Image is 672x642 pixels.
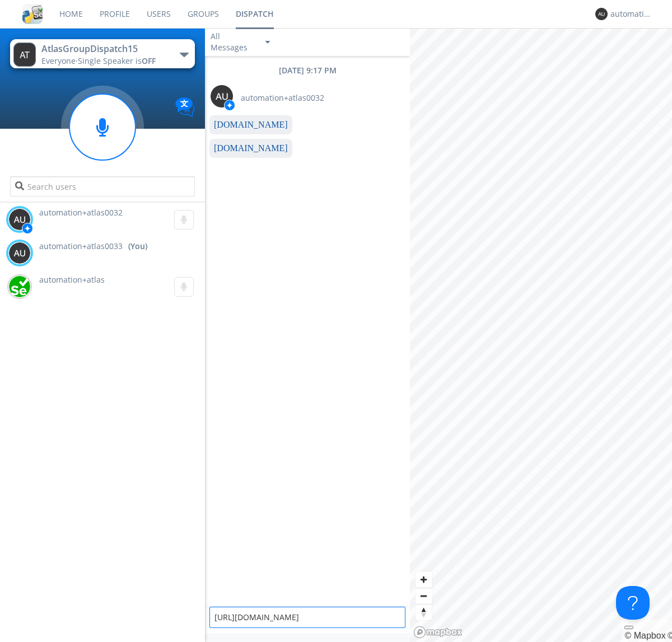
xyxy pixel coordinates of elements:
[41,55,167,67] div: Everyone ·
[22,4,43,24] img: cddb5a64eb264b2086981ab96f4c1ba7
[142,55,156,66] span: OFF
[265,41,270,44] img: caret-down-sm.svg
[624,631,665,640] a: Mapbox
[39,241,123,252] span: automation+atlas0033
[610,8,652,20] div: automation+atlas0033
[39,274,105,285] span: automation+atlas
[214,120,288,129] a: [DOMAIN_NAME]
[624,626,633,629] button: Toggle attribution
[416,571,432,588] button: Zoom in
[13,43,36,67] img: 373638.png
[211,31,255,53] div: All Messages
[10,39,194,68] button: AtlasGroupDispatch15Everyone·Single Speaker isOFF
[8,242,31,264] img: 373638.png
[41,43,167,55] div: AtlasGroupDispatch15
[211,85,233,107] img: 373638.png
[8,208,31,231] img: 373638.png
[128,241,147,252] div: (You)
[616,586,650,620] iframe: Toggle Customer Support
[10,176,194,196] input: Search users
[413,626,463,639] a: Mapbox logo
[8,275,31,298] img: d2d01cd9b4174d08988066c6d424eccd
[416,588,432,604] span: Zoom out
[416,604,432,620] button: Reset bearing to north
[241,92,324,104] span: automation+atlas0032
[416,588,432,604] button: Zoom out
[209,607,405,628] textarea: [URL][DOMAIN_NAME]
[39,207,123,218] span: automation+atlas0032
[78,55,156,66] span: Single Speaker is
[416,604,432,620] span: Reset bearing to north
[595,8,608,20] img: 373638.png
[214,143,288,153] a: [DOMAIN_NAME]
[205,65,410,76] div: [DATE] 9:17 PM
[175,97,195,117] img: Translation enabled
